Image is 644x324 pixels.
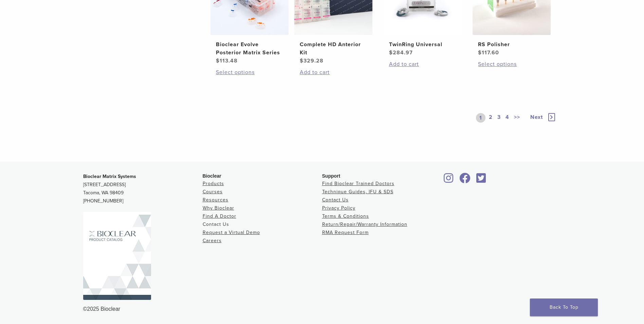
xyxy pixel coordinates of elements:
strong: Bioclear Matrix Systems [83,174,136,179]
img: Bioclear [83,212,151,300]
a: Bioclear [442,177,456,184]
a: Privacy Policy [322,205,355,211]
bdi: 113.48 [216,57,238,64]
a: Resources [203,197,228,203]
h2: Bioclear Evolve Posterior Matrix Series [216,40,283,57]
a: Why Bioclear [203,205,234,211]
bdi: 284.97 [389,49,413,56]
span: $ [300,57,303,64]
a: Add to cart: “Complete HD Anterior Kit” [300,68,367,76]
a: Bioclear [474,177,489,184]
h2: TwinRing Universal [389,40,456,49]
span: Bioclear [203,173,221,179]
a: 1 [476,113,485,123]
a: Find Bioclear Trained Doctors [322,181,394,186]
bdi: 329.28 [300,57,324,64]
h2: RS Polisher [478,40,545,49]
span: $ [478,49,482,56]
h2: Complete HD Anterior Kit [300,40,367,57]
p: [STREET_ADDRESS] Tacoma, WA 98409 [PHONE_NUMBER] [83,173,203,205]
a: Select options for “RS Polisher” [478,60,545,68]
a: 2 [487,113,494,123]
span: Next [530,114,543,121]
a: Contact Us [322,197,349,203]
a: RMA Request Form [322,230,369,235]
a: Careers [203,238,222,244]
a: Terms & Conditions [322,213,369,219]
a: Bioclear [457,177,473,184]
a: 3 [496,113,502,123]
a: 4 [504,113,511,123]
a: >> [513,113,521,123]
a: Back To Top [530,299,598,316]
a: Return/Repair/Warranty Information [322,221,407,227]
span: $ [389,49,393,56]
a: Add to cart: “TwinRing Universal” [389,60,456,68]
bdi: 117.60 [478,49,499,56]
span: $ [216,57,220,64]
a: Select options for “Bioclear Evolve Posterior Matrix Series” [216,68,283,76]
a: Request a Virtual Demo [203,230,260,235]
div: ©2025 Bioclear [83,305,561,313]
a: Courses [203,189,223,195]
span: Support [322,173,341,179]
a: Technique Guides, IFU & SDS [322,189,393,195]
a: Products [203,181,224,186]
a: Find A Doctor [203,213,236,219]
a: Contact Us [203,221,229,227]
